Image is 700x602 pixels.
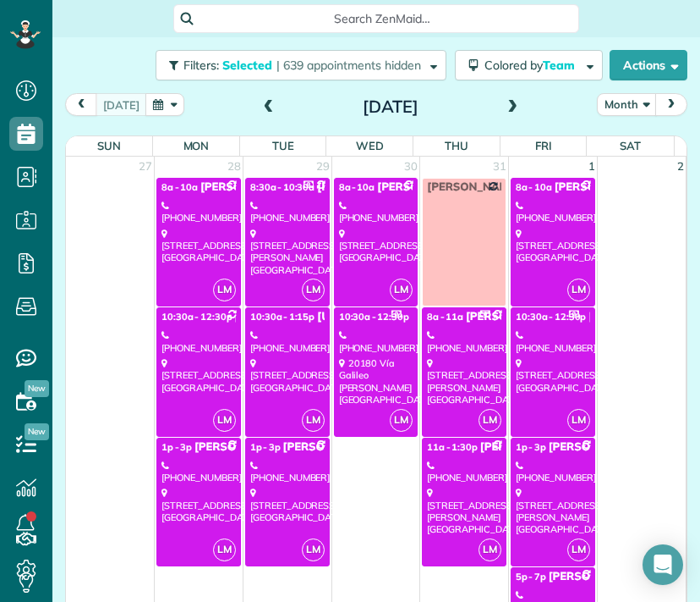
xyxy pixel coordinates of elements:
[285,97,496,116] h2: [DATE]
[402,157,419,176] a: 30
[516,357,590,394] div: [STREET_ADDRESS] [GEOGRAPHIC_DATA]
[567,279,590,301] span: LM
[455,50,603,80] button: Colored byTeam
[427,311,463,323] span: 8a - 11a
[161,441,192,453] span: 1p - 3p
[183,58,219,73] span: Filters:
[147,50,446,80] a: Filters: Selected | 639 appointments hidden
[161,200,236,224] div: [PHONE_NUMBER]
[250,487,325,523] div: [STREET_ADDRESS] [GEOGRAPHIC_DATA]
[567,409,590,432] span: LM
[96,93,147,116] button: [DATE]
[339,311,409,323] span: 10:30a - 12:30p
[250,460,325,484] div: [PHONE_NUMBER]
[339,181,375,193] span: 8a - 10a
[479,409,501,432] span: LM
[235,310,327,323] span: [PERSON_NAME]
[377,180,599,194] span: [PERSON_NAME] - [GEOGRAPHIC_DATA]
[250,357,325,394] div: [STREET_ADDRESS] [GEOGRAPHIC_DATA]
[427,460,501,484] div: [PHONE_NUMBER]
[339,357,413,406] div: 20180 Vía Galileo [PERSON_NAME][GEOGRAPHIC_DATA]
[97,139,121,152] span: Sun
[317,180,516,194] span: [PERSON_NAME] & [PERSON_NAME]
[516,200,590,224] div: [PHONE_NUMBER]
[479,538,501,561] span: LM
[412,310,504,323] span: [PERSON_NAME]
[516,181,552,193] span: 8a - 10a
[516,228,590,264] div: [STREET_ADDRESS] [GEOGRAPHIC_DATA]
[25,423,49,440] span: New
[213,279,236,301] span: LM
[314,157,331,176] a: 29
[567,538,590,561] span: LM
[516,311,586,323] span: 10:30a - 12:30p
[276,58,421,73] span: | 639 appointments hidden
[161,487,236,523] div: [STREET_ADDRESS] [GEOGRAPHIC_DATA]
[272,139,294,152] span: Tue
[250,228,325,276] div: [STREET_ADDRESS][PERSON_NAME] [GEOGRAPHIC_DATA]
[250,181,314,193] span: 8:30a - 10:30a
[302,538,325,561] span: LM
[466,310,558,323] span: [PERSON_NAME]
[655,93,687,116] button: next
[137,157,154,176] a: 27
[597,93,657,116] button: Month
[339,228,413,264] div: [STREET_ADDRESS] [GEOGRAPHIC_DATA]
[587,157,597,176] a: 1
[250,441,281,453] span: 1p - 3p
[543,58,577,73] span: Team
[183,139,210,152] span: Mon
[161,311,232,323] span: 10:30a - 12:30p
[588,310,681,323] span: [PERSON_NAME]
[445,139,468,152] span: Thu
[610,50,687,80] button: Actions
[222,58,273,73] span: Selected
[302,409,325,432] span: LM
[213,538,236,561] span: LM
[161,357,236,394] div: [STREET_ADDRESS] [GEOGRAPHIC_DATA]
[65,93,97,116] button: prev
[484,58,581,73] span: Colored by
[226,157,243,176] a: 28
[491,157,508,176] a: 31
[25,380,49,397] span: New
[390,279,413,301] span: LM
[356,139,384,152] span: Wed
[200,180,422,194] span: [PERSON_NAME] - [GEOGRAPHIC_DATA]
[161,460,236,484] div: [PHONE_NUMBER]
[427,487,501,535] div: [STREET_ADDRESS] [PERSON_NAME][GEOGRAPHIC_DATA]
[516,571,546,583] span: 5p - 7p
[156,50,446,80] button: Filters: Selected | 639 appointments hidden
[427,329,501,354] div: [PHONE_NUMBER]
[643,544,683,585] div: Open Intercom Messenger
[675,157,686,176] a: 2
[390,409,413,432] span: LM
[339,200,413,224] div: [PHONE_NUMBER]
[302,279,325,301] span: LM
[317,310,473,323] span: [US_STATE][PERSON_NAME]
[283,440,375,454] span: [PERSON_NAME]
[535,139,552,152] span: Fri
[250,200,325,224] div: [PHONE_NUMBER]
[427,180,641,194] span: [PERSON_NAME] off every other [DATE]
[250,311,314,323] span: 10:30a - 1:15p
[549,440,641,454] span: [PERSON_NAME]
[213,409,236,432] span: LM
[516,460,590,484] div: [PHONE_NUMBER]
[339,329,413,354] div: [PHONE_NUMBER]
[516,329,590,354] div: [PHONE_NUMBER]
[620,139,641,152] span: Sat
[480,440,572,454] span: [PERSON_NAME]
[516,441,546,453] span: 1p - 3p
[161,228,236,264] div: [STREET_ADDRESS] [GEOGRAPHIC_DATA]
[427,441,478,453] span: 11a - 1:30p
[250,329,325,354] div: [PHONE_NUMBER]
[194,440,287,454] span: [PERSON_NAME]
[161,181,198,193] span: 8a - 10a
[516,487,590,535] div: [STREET_ADDRESS] [PERSON_NAME][GEOGRAPHIC_DATA]
[427,357,501,406] div: [STREET_ADDRESS] [PERSON_NAME][GEOGRAPHIC_DATA]
[161,329,236,354] div: [PHONE_NUMBER]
